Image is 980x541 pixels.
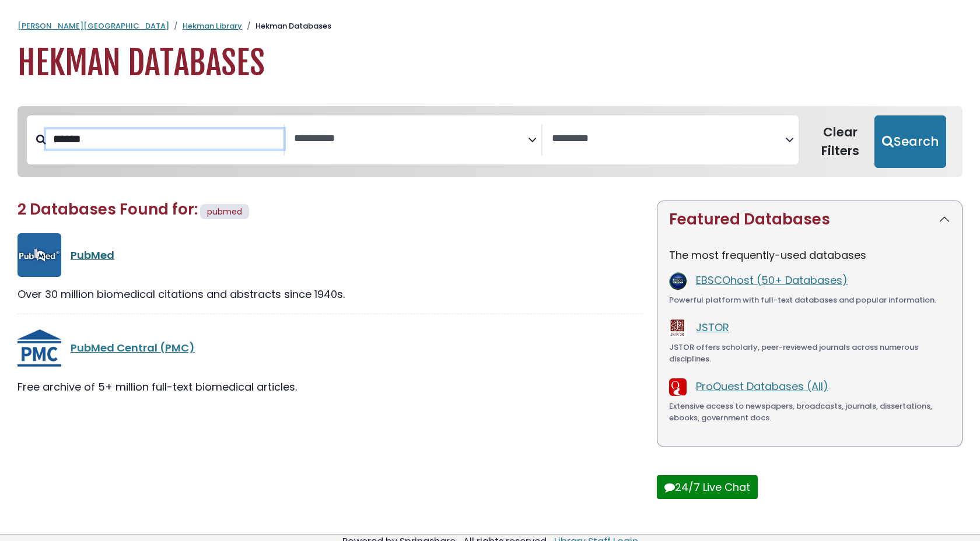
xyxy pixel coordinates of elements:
[552,133,786,145] textarea: Search
[242,20,331,32] li: Hekman Databases
[17,199,198,220] span: 2 Databases Found for:
[46,129,283,149] input: Search database by title or keyword
[17,20,963,32] nav: breadcrumb
[657,475,758,499] button: 24/7 Live Chat
[17,106,963,177] nav: Search filters
[669,247,950,263] p: The most frequently-used databases
[17,286,643,302] div: Over 30 million biomedical citations and abstracts since 1940s.
[669,342,950,364] div: JSTOR offers scholarly, peer-reviewed journals across numerous disciplines.
[696,379,828,394] a: ProQuest Databases (All)
[669,294,950,306] div: Powerful platform with full-text databases and popular information.
[71,248,114,262] a: PubMed
[874,115,946,168] button: Submit for Search Results
[17,44,963,83] h1: Hekman Databases
[657,201,962,238] button: Featured Databases
[17,20,169,31] a: [PERSON_NAME][GEOGRAPHIC_DATA]
[183,20,242,31] a: Hekman Library
[71,340,195,355] a: PubMed Central (PMC)
[294,133,528,145] textarea: Search
[669,401,950,423] div: Extensive access to newspapers, broadcasts, journals, dissertations, ebooks, government docs.
[207,206,242,217] span: pubmed
[17,379,643,395] div: Free archive of 5+ million full-text biomedical articles.
[806,115,874,168] button: Clear Filters
[696,320,729,335] a: JSTOR
[696,273,848,287] a: EBSCOhost (50+ Databases)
